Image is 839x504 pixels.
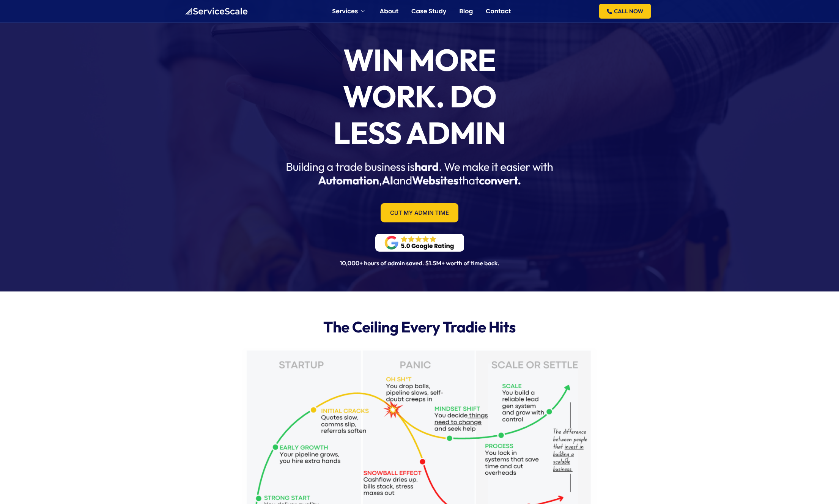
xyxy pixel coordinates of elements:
[459,8,473,14] a: Blog
[599,4,651,19] a: CALL NOW
[390,210,449,216] span: Cut My Admin Time
[318,173,379,187] span: Automation
[414,160,438,173] span: hard
[411,8,447,14] a: Case Study
[479,173,521,187] span: convert.
[614,8,643,14] span: CALL NOW
[184,8,248,15] img: ServiceScale logo representing business automation for tradies
[486,8,511,14] a: Contact
[332,8,367,14] a: Services
[263,160,576,187] h2: Building a trade business is . We make it easier with , and that
[242,318,597,336] h2: The Ceiling Every Tradie Hits
[382,173,393,187] span: AI
[314,42,525,151] h1: Win More Work. Do Less Admin
[184,7,248,14] a: ServiceScale logo representing business automation for tradies
[380,8,398,14] a: About
[412,173,458,187] span: Websites
[184,259,655,268] h6: 10,000+ hours of admin saved. $1.5M+ worth of time back.
[381,203,458,222] a: Cut My Admin Time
